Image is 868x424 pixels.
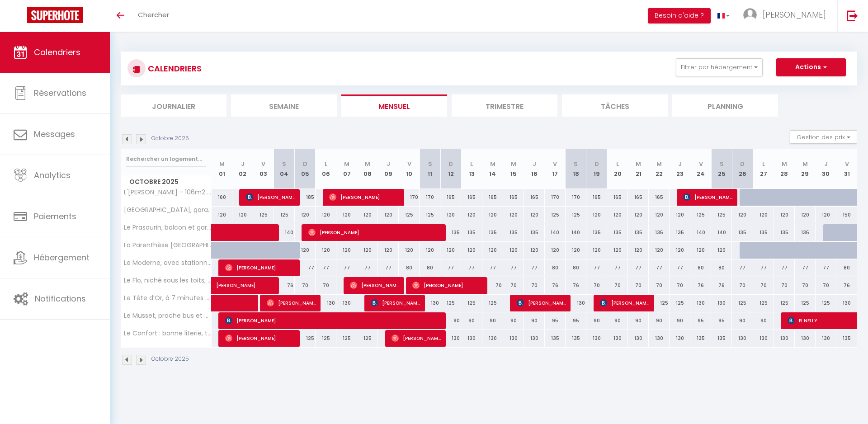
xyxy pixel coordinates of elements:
div: 90 [503,312,524,329]
div: 120 [566,242,586,259]
div: 125 [440,295,461,311]
abbr: M [511,160,516,168]
div: 70 [295,277,316,294]
th: 07 [336,149,357,189]
div: 120 [461,242,482,259]
div: 70 [586,277,607,294]
abbr: M [490,160,495,168]
th: 11 [420,149,440,189]
div: 130 [607,330,628,347]
div: 135 [628,224,649,241]
button: Filtrer par hébergement [676,58,763,76]
div: 120 [649,207,670,223]
abbr: L [470,160,473,168]
div: 170 [399,189,420,206]
div: 95 [711,312,732,329]
div: 135 [711,330,732,347]
div: 90 [649,312,670,329]
div: 120 [628,207,649,223]
span: Paiements [34,211,76,222]
th: 31 [836,149,857,189]
th: 23 [670,149,690,189]
div: 135 [440,224,461,241]
span: [PERSON_NAME] [763,9,826,20]
div: 150 [836,207,857,223]
div: 130 [482,330,503,347]
div: 130 [690,295,711,311]
abbr: M [636,160,641,168]
div: 165 [482,189,503,206]
abbr: D [740,160,745,168]
th: 21 [628,149,649,189]
div: 130 [316,295,336,311]
div: 77 [753,259,774,276]
div: 77 [357,259,378,276]
div: 77 [795,259,816,276]
div: 135 [482,224,503,241]
div: 70 [816,277,836,294]
div: 95 [690,312,711,329]
div: 120 [607,242,628,259]
div: 120 [649,242,670,259]
div: 90 [482,312,503,329]
li: Journalier [121,94,226,117]
div: 90 [607,312,628,329]
div: 120 [482,207,503,223]
div: 125 [420,207,440,223]
div: 130 [649,330,670,347]
div: 130 [732,330,753,347]
div: 120 [524,242,545,259]
div: 135 [774,224,795,241]
button: Ouvrir le widget de chat LiveChat [7,4,34,31]
th: 05 [295,149,316,189]
div: 125 [253,207,274,223]
li: Mensuel [341,94,447,117]
abbr: M [656,160,662,168]
div: 165 [649,189,670,206]
div: 70 [732,277,753,294]
div: 77 [378,259,399,276]
div: 70 [649,277,670,294]
span: [PERSON_NAME] [683,188,733,206]
div: 135 [586,224,607,241]
div: 70 [774,277,795,294]
div: 120 [670,242,690,259]
div: 76 [711,277,732,294]
th: 01 [212,149,232,189]
div: 120 [586,242,607,259]
div: 140 [545,224,566,241]
div: 80 [545,259,566,276]
div: 135 [795,224,816,241]
abbr: M [344,160,349,168]
abbr: S [428,160,432,168]
div: 120 [711,242,732,259]
div: 80 [566,259,586,276]
th: 20 [607,149,628,189]
div: 135 [545,330,566,347]
div: 120 [399,242,420,259]
div: 120 [420,242,440,259]
div: 140 [690,224,711,241]
abbr: J [533,160,536,168]
span: Octobre 2025 [121,175,211,188]
abbr: S [720,160,724,168]
abbr: M [219,160,225,168]
div: 120 [295,207,316,223]
div: 135 [461,224,482,241]
div: 70 [795,277,816,294]
div: 70 [607,277,628,294]
div: 77 [482,259,503,276]
div: 95 [545,312,566,329]
span: [PERSON_NAME] [517,294,566,311]
div: 90 [586,312,607,329]
div: 95 [566,312,586,329]
div: 125 [316,330,336,347]
div: 77 [524,259,545,276]
div: 135 [649,224,670,241]
div: 90 [732,312,753,329]
div: 125 [545,207,566,223]
th: 18 [566,149,586,189]
span: [PERSON_NAME] [267,294,316,311]
abbr: L [616,160,619,168]
img: Super Booking [27,7,83,23]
